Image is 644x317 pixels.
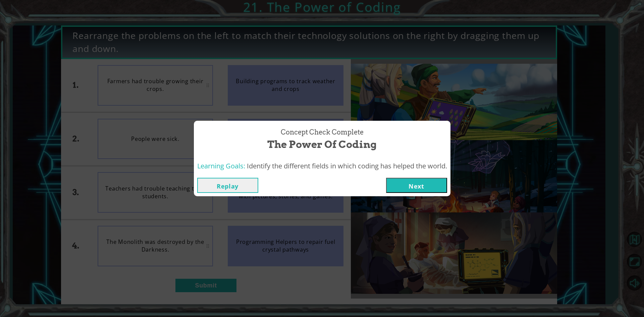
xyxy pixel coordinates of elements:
span: Concept Check Complete [281,127,364,137]
span: Learning Goals: [197,161,245,170]
span: Identify the different fields in which coding has helped the world. [247,161,447,170]
span: The Power of Coding [267,137,377,152]
button: Next [386,178,447,193]
button: Replay [197,178,258,193]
